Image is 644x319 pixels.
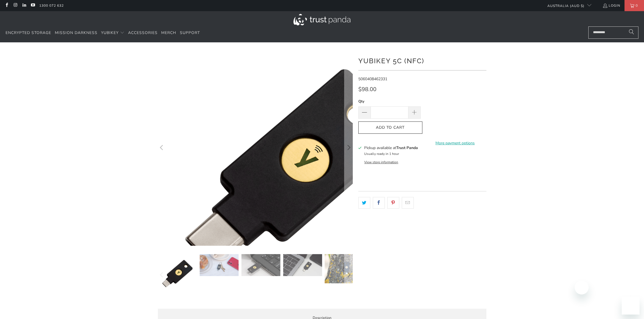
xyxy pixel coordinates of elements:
[6,30,51,35] span: Encrypted Storage
[625,26,638,39] button: Search
[241,254,280,276] img: YubiKey 5C (NFC) - Trust Panda
[180,26,200,40] a: Support
[364,125,417,130] span: Add to Cart
[22,3,26,8] a: Trust Panda Australia on LinkedIn
[180,30,200,35] span: Support
[358,55,486,66] h1: YubiKey 5C (NFC)
[154,26,439,311] img: yubikey-5c-nfc-130438_5000x.png
[373,197,385,209] a: Share this on Facebook
[424,140,486,146] a: More payment options
[6,26,51,40] a: Encrypted Storage
[158,254,197,293] img: YubiKey 5C (NFC) - Trust Panda
[402,197,414,209] a: Email this to a friend
[344,51,353,246] button: Next
[13,3,18,8] a: Trust Panda Australia on Instagram
[158,51,353,246] a: YubiKey 5C (NFC) - Trust Panda
[603,3,620,9] a: Login
[128,30,158,35] span: Accessories
[101,30,119,35] span: YubiKey
[358,86,376,93] span: $98.00
[128,26,158,40] a: Accessories
[344,254,353,296] button: Next
[396,145,418,150] b: Trust Panda
[387,197,399,209] a: Share this on Pinterest
[358,121,422,134] button: Add to Cart
[101,26,124,40] summary: YubiKey
[364,152,399,156] small: Usually ready in 1 hour
[588,26,638,39] input: Search...
[358,98,421,104] label: Qty
[158,254,166,296] button: Previous
[4,3,9,8] a: Trust Panda Australia on Facebook
[283,254,322,276] img: YubiKey 5C (NFC) - Trust Panda
[39,3,64,9] a: 1300 072 632
[364,160,398,164] button: View store information
[358,218,486,240] iframe: Reviews Widget
[622,297,640,315] iframe: Button to launch messaging window
[325,254,364,283] img: YubiKey 5C (NFC) - Trust Panda
[55,26,97,40] a: Mission Darkness
[358,76,387,82] span: 5060408462331
[575,281,589,294] iframe: Close message
[200,254,239,276] img: YubiKey 5C (NFC) - Trust Panda
[161,30,176,35] span: Merch
[161,26,176,40] a: Merch
[30,3,35,8] a: Trust Panda Australia on YouTube
[293,14,351,25] img: Trust Panda Australia
[358,197,370,209] a: Share this on Twitter
[55,30,97,35] span: Mission Darkness
[158,51,166,246] button: Previous
[364,145,418,151] h3: Pickup available at
[6,26,200,40] nav: Translation missing: en.navigation.header.main_nav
